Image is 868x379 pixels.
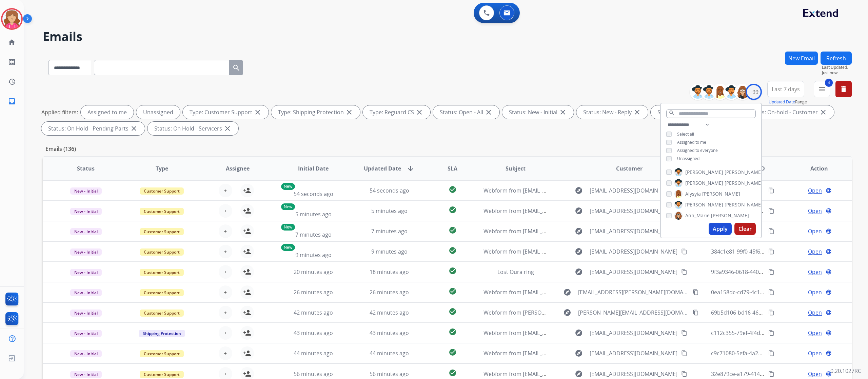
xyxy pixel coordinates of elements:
button: Refresh [821,52,852,65]
button: + [219,285,232,299]
mat-icon: person_add [243,247,251,256]
span: 9f3a9346-0618-4402-8baf-121bfd5f026d [711,268,811,276]
span: + [224,288,227,296]
span: 44 minutes ago [370,350,409,357]
div: Status: New - Initial [502,105,574,119]
span: 7 minutes ago [295,231,332,238]
mat-icon: explore [575,247,583,256]
mat-icon: language [826,310,832,316]
mat-icon: person_add [243,268,251,276]
span: Webform from [EMAIL_ADDRESS][DOMAIN_NAME] on [DATE] [484,370,637,378]
mat-icon: close [633,108,641,116]
span: 9 minutes ago [295,251,332,259]
mat-icon: explore [575,186,583,195]
span: Assigned to me [677,139,706,145]
span: Webform from [EMAIL_ADDRESS][DOMAIN_NAME] on [DATE] [484,329,637,337]
button: Apply [709,223,732,235]
span: Open [808,247,822,256]
div: Assigned to me [81,105,134,119]
mat-icon: history [8,78,16,86]
mat-icon: check_circle [449,307,457,316]
mat-icon: close [254,108,262,116]
mat-icon: content_copy [768,310,774,316]
span: [EMAIL_ADDRESS][DOMAIN_NAME] [590,186,677,195]
span: + [224,308,227,317]
span: Webform from [EMAIL_ADDRESS][DOMAIN_NAME] on [DATE] [484,350,637,357]
mat-icon: explore [575,207,583,215]
span: 44 minutes ago [294,350,333,357]
mat-icon: language [826,330,832,336]
mat-icon: home [8,38,16,46]
mat-icon: menu [818,85,826,93]
div: Status: Open - All [433,105,499,119]
mat-icon: content_copy [768,208,774,214]
span: Ann_Marie [685,212,710,219]
span: [EMAIL_ADDRESS][DOMAIN_NAME] [590,329,677,337]
span: Customer Support [140,350,184,357]
mat-icon: explore [575,268,583,276]
mat-icon: language [826,371,832,377]
mat-icon: check_circle [449,226,457,234]
mat-icon: content_copy [768,371,774,377]
span: Open [808,268,822,276]
span: Open [808,370,822,378]
mat-icon: content_copy [768,350,774,356]
span: Type [156,164,168,173]
button: + [219,265,232,279]
mat-icon: language [826,208,832,214]
span: Customer Support [140,228,184,235]
button: + [219,326,232,340]
span: + [224,349,227,357]
mat-icon: language [826,248,832,255]
span: New - Initial [70,350,102,357]
span: + [224,227,227,235]
span: Status [77,164,95,173]
mat-icon: inbox [8,97,16,105]
span: 5 minutes ago [371,207,408,215]
span: Open [808,329,822,337]
span: Last Updated: [822,65,852,70]
p: New [281,244,295,251]
p: Emails (136) [43,145,79,153]
span: Open [808,349,822,357]
span: [PERSON_NAME] [725,180,763,186]
mat-icon: explore [575,329,583,337]
div: Status: On Hold - Servicers [147,122,238,135]
span: Customer Support [140,248,184,256]
span: 4af8c87b-9954-466d-91aa-3b2cbb5e9af6 [711,207,814,215]
mat-icon: person_add [243,227,251,235]
span: New - Initial [70,248,102,256]
img: avatar [2,9,21,28]
mat-icon: check_circle [449,246,457,255]
p: Applied filters: [41,108,78,116]
span: Webform from [EMAIL_ADDRESS][DOMAIN_NAME] on [DATE] [484,187,637,194]
span: [PERSON_NAME][EMAIL_ADDRESS][DOMAIN_NAME] [578,308,689,317]
span: Assignee [226,164,250,173]
span: + [224,370,227,378]
span: 18 minutes ago [370,268,409,276]
span: New - Initial [70,187,102,195]
mat-icon: explore [563,288,571,296]
span: + [224,329,227,337]
span: [PERSON_NAME] [725,169,763,176]
mat-icon: close [559,108,567,116]
mat-icon: close [345,108,353,116]
button: + [219,245,232,258]
span: 54 seconds ago [294,190,333,198]
span: Select all [677,131,694,137]
mat-icon: list_alt [8,58,16,66]
span: Webform from [EMAIL_ADDRESS][DOMAIN_NAME] on [DATE] [484,227,637,235]
mat-icon: person_add [243,370,251,378]
mat-icon: language [826,228,832,234]
span: [PERSON_NAME] [711,212,749,219]
div: Unassigned [136,105,180,119]
p: New [281,203,295,210]
span: [EMAIL_ADDRESS][DOMAIN_NAME] [590,349,677,357]
mat-icon: content_copy [693,289,699,295]
div: Status: On-hold - Customer [742,105,834,119]
mat-icon: person_add [243,329,251,337]
button: Last 7 days [767,81,804,97]
span: [PERSON_NAME] [685,180,723,186]
span: Open [808,186,822,195]
mat-icon: close [130,124,138,133]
